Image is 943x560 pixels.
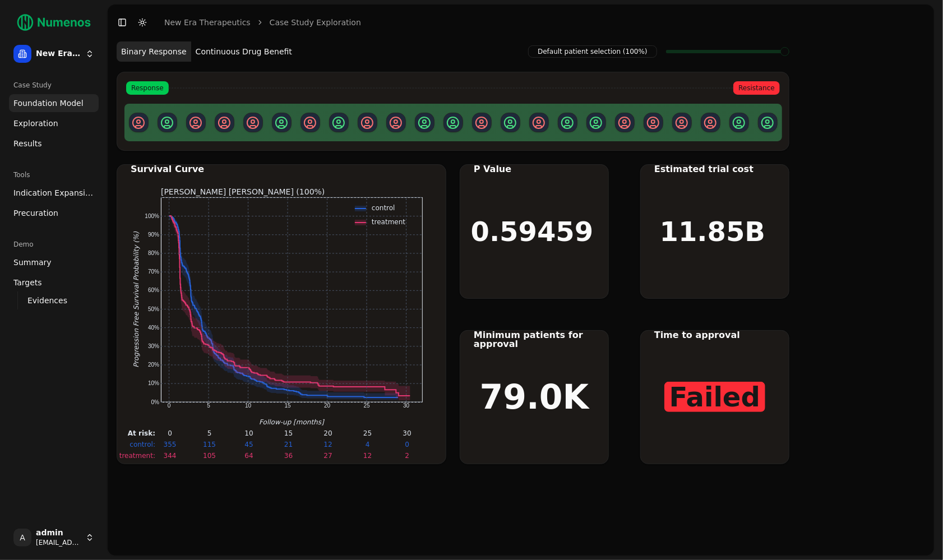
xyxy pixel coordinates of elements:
[147,381,159,387] text: 10%
[9,40,99,67] button: New Era Therapeutics
[147,232,159,238] text: 90%
[164,17,361,28] nav: breadcrumb
[161,187,325,196] text: [PERSON_NAME] [PERSON_NAME] (100%)
[324,402,331,409] text: 20
[13,277,42,288] span: Targets
[119,452,155,460] text: treatment:
[284,441,292,448] text: 21
[244,429,253,437] text: 10
[203,452,216,460] text: 105
[207,429,211,437] text: 5
[9,114,99,132] a: Exploration
[151,399,159,405] text: 0%
[405,441,409,448] text: 0
[27,295,67,306] span: Evidences
[207,402,210,409] text: 5
[270,17,361,28] a: Case Study Exploration
[203,441,216,448] text: 115
[372,204,395,212] text: control
[191,41,297,62] button: Continuous Drug Benefit
[145,213,159,219] text: 100%
[9,235,99,253] div: Demo
[163,452,176,460] text: 344
[9,9,99,36] img: Numenos
[405,452,409,460] text: 2
[147,325,159,331] text: 40%
[244,441,253,448] text: 45
[9,166,99,184] div: Tools
[147,288,159,294] text: 60%
[13,138,42,149] span: Results
[9,253,99,271] a: Summary
[130,441,155,448] text: control:
[284,429,292,437] text: 15
[13,257,52,268] span: Summary
[323,452,332,460] text: 27
[13,529,31,547] span: A
[135,15,150,30] button: Toggle Dark Mode
[323,429,332,437] text: 20
[36,538,81,547] span: [EMAIL_ADDRESS]
[36,49,81,59] span: New Era Therapeutics
[365,441,369,448] text: 4
[9,524,99,551] button: Aadmin[EMAIL_ADDRESS]
[363,402,370,409] text: 25
[660,218,765,245] h1: 11.85B
[363,429,371,437] text: 25
[259,418,325,426] text: Follow-up [months]
[528,45,657,58] span: Default patient selection (100%)
[163,441,176,448] text: 355
[23,293,85,308] a: Evidences
[168,429,172,437] text: 0
[147,306,159,312] text: 50%
[403,429,411,437] text: 30
[9,94,99,112] a: Foundation Model
[372,218,405,226] text: treatment
[284,402,291,409] text: 15
[9,76,99,94] div: Case Study
[131,165,432,174] div: Survival Curve
[147,343,159,349] text: 30%
[164,17,251,28] a: New Era Therapeutics
[167,402,170,409] text: 0
[9,204,99,222] a: Precuration
[403,402,410,409] text: 30
[244,452,253,460] text: 64
[9,184,99,202] a: Indication Expansion
[147,269,159,275] text: 70%
[36,528,81,538] span: admin
[114,15,130,30] button: Toggle Sidebar
[284,452,292,460] text: 36
[245,402,252,409] text: 10
[13,98,84,109] span: Foundation Model
[480,380,589,414] h1: 79.0K
[471,218,594,245] h1: 0.59459
[733,81,780,95] span: Resistance
[147,250,159,256] text: 80%
[13,207,58,219] span: Precuration
[9,135,99,152] a: Results
[9,274,99,291] a: Targets
[13,187,94,198] span: Indication Expansion
[132,232,140,368] text: Progression Free Survival Probability (%)
[126,81,169,95] span: Response
[363,452,371,460] text: 12
[664,382,765,412] span: Failed
[147,362,159,368] text: 20%
[117,41,191,62] button: Binary Response
[13,118,58,129] span: Exploration
[127,429,155,437] text: At risk:
[323,441,332,448] text: 12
